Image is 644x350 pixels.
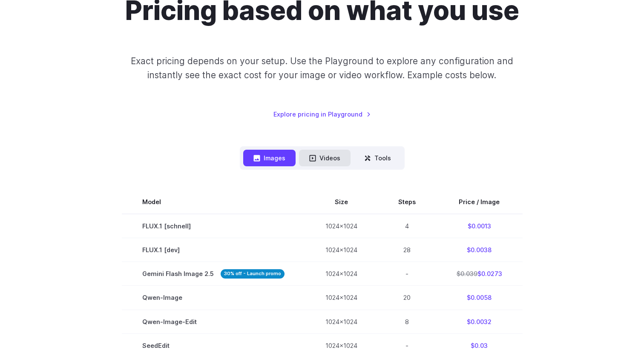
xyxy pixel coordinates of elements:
[436,262,523,286] td: $0.0273
[122,190,305,214] th: Model
[221,269,285,278] strong: 30% off - Launch promo
[305,262,378,286] td: 1024x1024
[305,238,378,262] td: 1024x1024
[354,150,401,166] button: Tools
[436,286,523,310] td: $0.0058
[378,262,436,286] td: -
[273,109,371,119] a: Explore pricing in Playground
[122,214,305,238] td: FLUX.1 [schnell]
[115,54,529,83] p: Exact pricing depends on your setup. Use the Playground to explore any configuration and instantl...
[457,270,477,277] s: $0.039
[436,310,523,333] td: $0.0032
[299,150,351,166] button: Videos
[436,214,523,238] td: $0.0013
[378,238,436,262] td: 28
[378,214,436,238] td: 4
[378,310,436,333] td: 8
[378,190,436,214] th: Steps
[305,310,378,333] td: 1024x1024
[122,286,305,310] td: Qwen-Image
[305,214,378,238] td: 1024x1024
[305,190,378,214] th: Size
[378,286,436,310] td: 20
[243,150,296,166] button: Images
[305,286,378,310] td: 1024x1024
[122,310,305,333] td: Qwen-Image-Edit
[122,238,305,262] td: FLUX.1 [dev]
[436,190,523,214] th: Price / Image
[142,269,285,279] span: Gemini Flash Image 2.5
[436,238,523,262] td: $0.0038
